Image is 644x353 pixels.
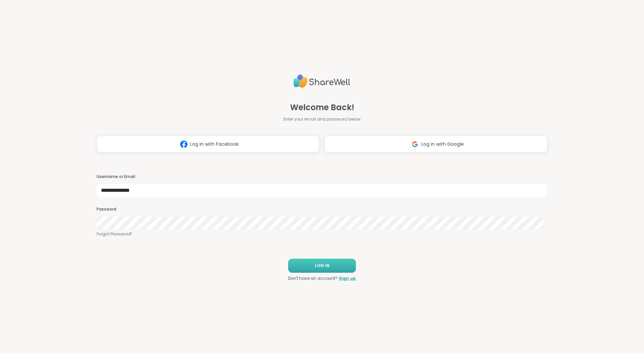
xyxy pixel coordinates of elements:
[293,72,351,91] img: ShareWell Logo
[97,207,547,212] h3: Password
[290,101,354,114] span: Welcome Back!
[409,138,421,150] img: ShareWell Logomark
[421,141,464,148] span: Log in with Google
[283,116,361,122] span: Enter your email and password below
[177,138,190,150] img: ShareWell Logomark
[339,275,356,281] a: Sign up
[325,136,547,152] button: Log in with Google
[315,263,329,269] span: LOG IN
[288,275,337,281] span: Don't have an account?
[288,259,356,273] button: LOG IN
[190,141,239,148] span: Log in with Facebook
[97,136,319,152] button: Log in with Facebook
[97,231,547,237] a: Forgot Password?
[97,174,547,180] h3: Username or Email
